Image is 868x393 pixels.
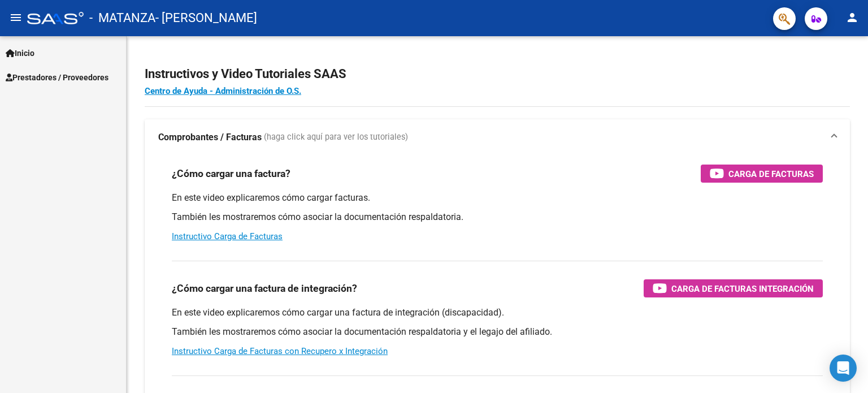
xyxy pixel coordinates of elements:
[845,11,859,24] mat-icon: person
[172,166,290,182] h3: ¿Cómo cargar una factura?
[158,131,262,144] strong: Comprobantes / Facturas
[145,63,850,85] h2: Instructivos y Video Tutoriales SAAS
[172,231,283,241] a: Instructivo Carga de Facturas
[6,71,108,84] span: Prestadores / Proveedores
[644,279,823,297] button: Carga de Facturas Integración
[264,131,408,144] span: (haga click aquí para ver los tutoriales)
[172,306,823,319] p: En este video explicaremos cómo cargar una factura de integración (discapacidad).
[145,86,301,96] a: Centro de Ayuda - Administración de O.S.
[830,355,857,382] div: Open Intercom Messenger
[9,11,23,24] mat-icon: menu
[6,47,34,59] span: Inicio
[89,6,155,31] span: - MATANZA
[172,211,823,223] p: También les mostraremos cómo asociar la documentación respaldatoria.
[172,192,823,204] p: En este video explicaremos cómo cargar facturas.
[172,280,357,296] h3: ¿Cómo cargar una factura de integración?
[155,6,257,31] span: - [PERSON_NAME]
[701,165,823,183] button: Carga de Facturas
[172,326,823,338] p: También les mostraremos cómo asociar la documentación respaldatoria y el legajo del afiliado.
[172,346,388,356] a: Instructivo Carga de Facturas con Recupero x Integración
[728,167,814,181] span: Carga de Facturas
[671,282,814,296] span: Carga de Facturas Integración
[145,119,850,156] mat-expansion-panel-header: Comprobantes / Facturas (haga click aquí para ver los tutoriales)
